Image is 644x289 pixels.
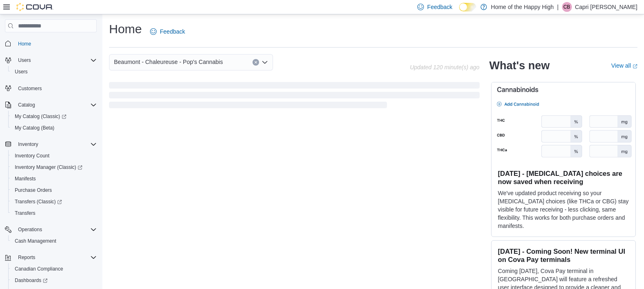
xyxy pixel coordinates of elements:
span: My Catalog (Beta) [11,123,97,133]
a: Transfers [11,208,39,218]
span: Users [18,57,31,64]
span: Purchase Orders [15,187,52,193]
button: Inventory Count [8,150,100,162]
button: Users [15,55,34,65]
button: Open list of options [262,59,268,66]
a: Inventory Count [11,151,53,161]
span: Loading [109,84,480,110]
span: Dashboards [15,277,48,284]
button: Clear input [253,59,259,66]
p: We've updated product receiving so your [MEDICAL_DATA] choices (like THCa or CBG) stay visible fo... [498,189,629,230]
span: Beaumont - Chaleureuse - Pop's Cannabis [114,57,223,67]
a: Purchase Orders [11,185,55,195]
h3: [DATE] - Coming Soon! New terminal UI on Cova Pay terminals [498,247,629,264]
span: Inventory Count [11,151,97,161]
span: Manifests [11,174,97,184]
a: Feedback [147,23,188,40]
button: Catalog [2,99,100,111]
span: Catalog [18,102,35,108]
span: Transfers (Classic) [11,197,97,207]
a: Customers [15,84,45,93]
button: Transfers [8,207,100,219]
button: Users [8,66,100,77]
span: Users [15,55,97,65]
p: | [557,2,559,12]
span: Cash Management [11,236,97,246]
a: Home [15,39,34,49]
a: My Catalog (Classic) [11,112,70,121]
span: Reports [18,254,35,261]
button: Reports [2,252,100,263]
span: Users [15,68,27,75]
span: Users [11,67,97,77]
span: Canadian Compliance [15,266,63,272]
button: Reports [15,253,39,262]
span: Inventory Manager (Classic) [15,164,82,171]
a: Manifests [11,174,39,184]
span: Transfers (Classic) [15,198,62,205]
a: Dashboards [8,275,100,286]
span: CB [563,2,570,12]
a: View allExternal link [611,62,637,69]
p: Updated 120 minute(s) ago [410,64,480,71]
span: My Catalog (Beta) [15,125,55,131]
a: Inventory Manager (Classic) [8,162,100,173]
a: Inventory Manager (Classic) [11,162,86,172]
span: My Catalog (Classic) [15,113,66,120]
a: Dashboards [11,275,51,285]
span: Purchase Orders [11,185,97,195]
span: Customers [18,85,42,92]
div: Capri Browning [562,2,572,12]
span: Feedback [427,3,452,11]
span: Dashboards [11,275,97,285]
span: Inventory Manager (Classic) [11,162,97,172]
button: My Catalog (Beta) [8,122,100,134]
span: My Catalog (Classic) [11,112,97,121]
button: Purchase Orders [8,184,100,196]
span: Catalog [15,100,97,110]
span: Feedback [160,27,185,36]
span: Inventory Count [15,152,50,159]
button: Canadian Compliance [8,263,100,275]
span: Inventory [18,141,38,148]
span: Home [18,41,31,47]
button: Catalog [15,100,38,110]
button: Manifests [8,173,100,184]
span: Canadian Compliance [11,264,97,274]
button: Home [2,37,100,49]
button: Operations [2,224,100,235]
span: Customers [15,83,97,93]
h2: What's new [489,59,550,72]
span: Operations [18,226,42,233]
a: My Catalog (Classic) [8,111,100,122]
span: Transfers [15,210,35,216]
a: Canadian Compliance [11,264,66,274]
a: Transfers (Classic) [8,196,100,207]
span: Manifests [15,175,36,182]
h3: [DATE] - [MEDICAL_DATA] choices are now saved when receiving [498,169,629,186]
span: Operations [15,225,97,234]
span: Cash Management [15,238,56,244]
button: Inventory [15,139,41,149]
button: Users [2,55,100,66]
button: Inventory [2,139,100,150]
button: Cash Management [8,235,100,247]
a: My Catalog (Beta) [11,123,58,133]
a: Users [11,67,31,77]
span: Home [15,38,97,48]
h1: Home [109,21,142,37]
span: Transfers [11,208,97,218]
a: Cash Management [11,236,59,246]
p: Capri [PERSON_NAME] [575,2,637,12]
input: Dark Mode [459,3,476,11]
a: Transfers (Classic) [11,197,65,207]
button: Operations [15,225,46,234]
span: Reports [15,253,97,262]
img: Cova [16,3,53,11]
p: Home of the Happy High [491,2,554,12]
span: Inventory [15,139,97,149]
svg: External link [633,64,637,69]
button: Customers [2,82,100,94]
